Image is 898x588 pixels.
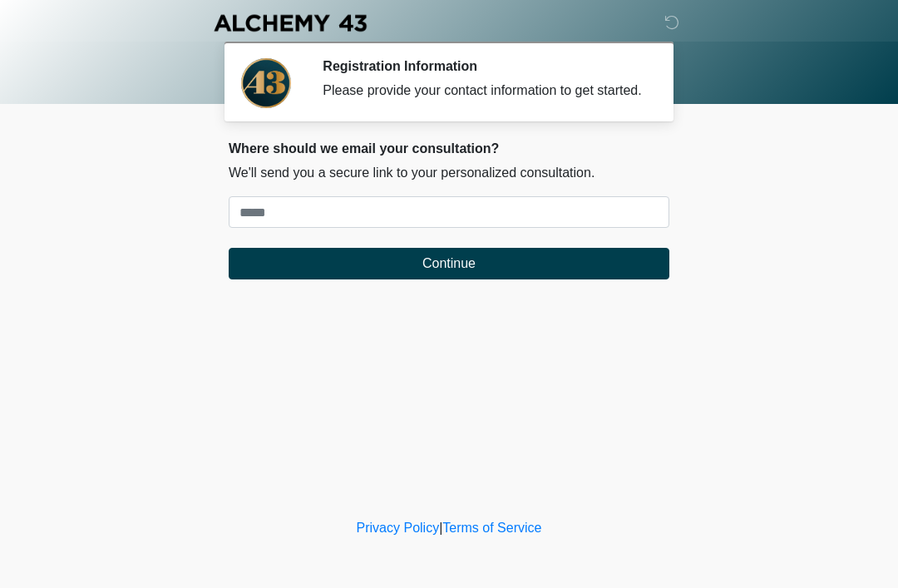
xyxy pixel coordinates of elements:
[439,521,442,535] a: |
[357,521,440,535] a: Privacy Policy
[229,163,669,183] p: We'll send you a secure link to your personalized consultation.
[229,248,669,279] button: Continue
[212,12,368,33] img: Alchemy 43 Logo
[442,521,541,535] a: Terms of Service
[241,58,291,108] img: Agent Avatar
[229,141,669,156] h2: Where should we email your consultation?
[323,81,644,101] div: Please provide your contact information to get started.
[323,58,644,74] h2: Registration Information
